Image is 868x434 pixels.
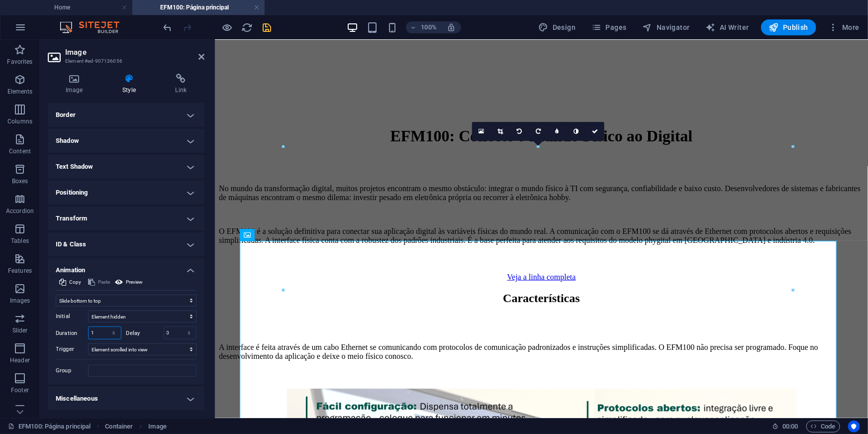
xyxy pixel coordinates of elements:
[706,22,749,32] span: AI Writer
[848,421,860,433] button: Usercentrics
[769,22,808,32] span: Publish
[761,19,816,35] button: Publish
[782,421,798,433] span: 00 00
[48,129,204,153] h4: Shadow
[789,423,791,430] span: :
[148,421,166,433] span: Click to select. Double-click to edit
[65,57,185,66] h3: Element #ed-907136056
[7,88,33,96] p: Elements
[48,103,204,127] h4: Border
[539,22,576,32] span: Design
[261,21,273,33] button: save
[529,122,548,141] a: Rotate right 90°
[9,147,31,155] p: Content
[105,421,133,433] span: Click to select. Double-click to edit
[643,22,690,32] span: Navigator
[811,421,836,433] span: Code
[6,207,34,215] p: Accordion
[702,19,753,35] button: AI Writer
[8,267,32,275] p: Features
[57,21,132,33] img: Editor Logo
[8,421,91,433] a: Click to cancel selection. Double-click to open Pages
[824,19,864,35] button: More
[12,326,28,334] p: Slider
[48,258,204,276] h4: Animation
[10,297,30,305] p: Images
[262,22,273,33] i: Save (Ctrl+S)
[11,237,29,245] p: Tables
[56,365,88,377] label: Group
[447,23,456,32] i: On resize automatically adjust zoom level to fit chosen device.
[126,276,143,288] span: Preview
[12,177,28,185] p: Boxes
[56,346,74,352] span: Trigger
[56,330,88,336] label: Duration
[105,421,166,433] nav: breadcrumb
[241,21,253,33] button: reload
[491,122,510,141] a: Crop mode
[7,58,32,66] p: Favorites
[585,122,604,141] a: Confirm ( Ctrl ⏎ )
[48,207,204,230] h4: Transform
[126,330,164,336] label: Delay
[56,313,70,320] span: Initial
[535,19,580,35] button: Design
[48,181,204,205] h4: Positioning
[510,122,529,141] a: Rotate left 90°
[828,22,860,32] span: More
[421,21,437,33] h6: 100%
[162,22,174,33] i: Undo: Change animation (Ctrl+Z)
[65,48,204,57] h2: Image
[69,276,81,288] span: Copy
[472,122,491,141] a: Select files from the file manager, stock photos, or upload file(s)
[113,276,144,288] button: Preview
[406,21,441,33] button: 100%
[548,122,567,141] a: Blur
[48,155,204,179] h4: Text Shadow
[591,22,626,32] span: Pages
[104,74,157,95] h4: Style
[772,421,798,433] h6: Session time
[10,356,30,364] p: Header
[48,387,204,411] h4: Miscellaneous
[162,21,174,33] button: undo
[639,19,694,35] button: Navigator
[48,232,204,256] h4: ID & Class
[158,74,204,95] h4: Link
[7,117,32,125] p: Columns
[567,122,585,141] a: Greyscale
[48,74,104,95] h4: Image
[58,276,83,288] button: Copy
[132,2,265,13] h4: EFM100: Página principal
[11,386,29,394] p: Footer
[806,421,840,433] button: Code
[535,19,580,35] div: Design (Ctrl+Alt+Y)
[587,19,630,35] button: Pages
